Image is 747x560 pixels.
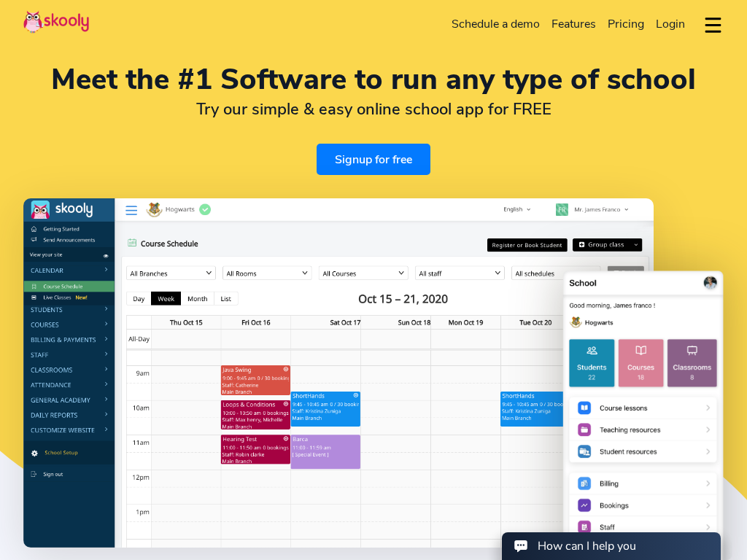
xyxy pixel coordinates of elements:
[23,198,654,548] img: Meet the #1 Software to run any type of school - Desktop
[23,98,724,120] h2: Try our simple & easy online school app for FREE
[23,10,89,34] img: Skooly
[608,16,644,32] span: Pricing
[446,12,546,36] a: Schedule a demo
[317,144,430,175] a: Signup for free
[602,12,650,36] a: Pricing
[23,64,724,95] h1: Meet the #1 Software to run any type of school
[546,12,602,36] a: Features
[703,9,724,42] button: dropdown menu
[656,16,685,32] span: Login
[650,12,691,36] a: Login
